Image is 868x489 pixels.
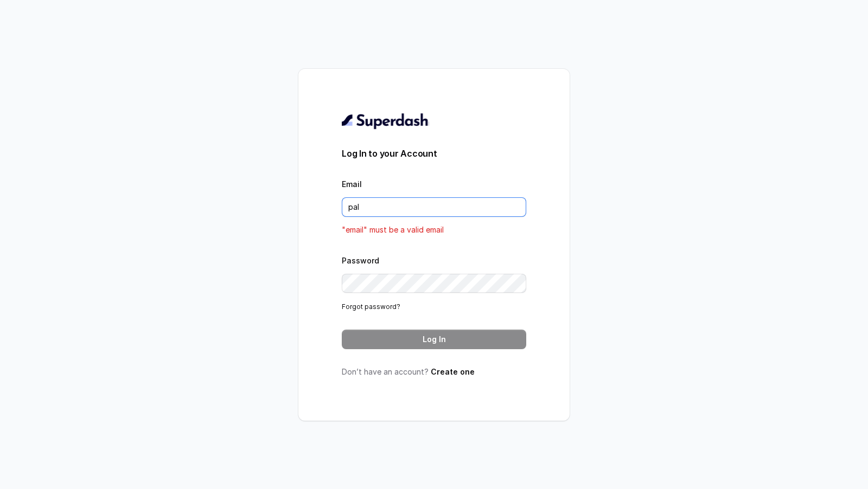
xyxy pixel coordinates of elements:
label: Email [342,179,362,189]
p: Don’t have an account? [342,366,526,377]
button: Log In [342,330,526,349]
p: "email" must be a valid email [342,223,526,236]
input: youremail@example.com [342,197,526,217]
a: Forgot password? [342,303,400,311]
label: Password [342,256,379,265]
h3: Log In to your Account [342,147,526,160]
img: light.svg [342,112,429,130]
a: Create one [431,367,475,376]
